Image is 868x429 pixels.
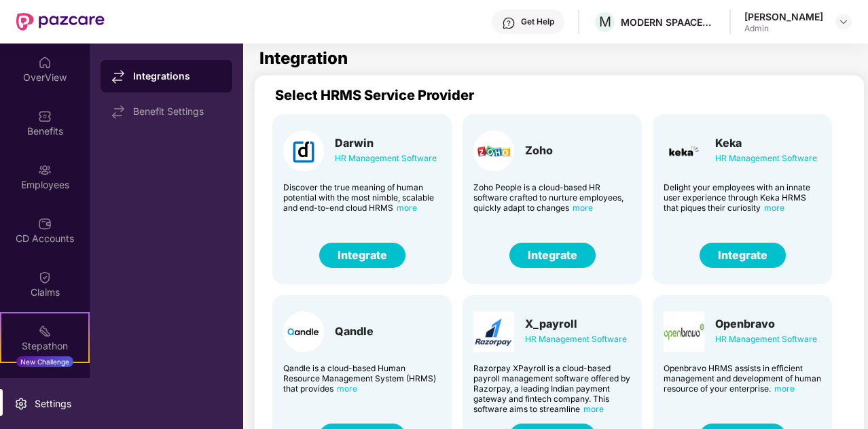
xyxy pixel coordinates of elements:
div: Delight your employees with an innate user experience through Keka HRMS that piques their curiosity [664,182,821,213]
div: X_payroll [525,317,627,330]
div: Keka [715,136,817,150]
div: Settings [31,397,75,411]
span: M [599,14,611,30]
img: svg+xml;base64,PHN2ZyBpZD0iU2V0dGluZy0yMHgyMCIgeG1sbnM9Imh0dHA6Ly93d3cudzMub3JnLzIwMDAvc3ZnIiB3aW... [14,397,28,411]
div: Qandle [335,324,374,338]
span: more [583,404,604,414]
div: [PERSON_NAME] [744,10,823,23]
div: HR Management Software [335,151,437,166]
div: Openbravo [715,317,817,330]
img: svg+xml;base64,PHN2ZyBpZD0iSGVscC0zMngzMiIgeG1sbnM9Imh0dHA6Ly93d3cudzMub3JnLzIwMDAvc3ZnIiB3aWR0aD... [502,16,516,30]
div: Qandle is a cloud-based Human Resource Management System (HRMS) that provides [283,363,441,394]
div: HR Management Software [715,151,817,166]
img: New Pazcare Logo [16,13,105,31]
span: more [774,383,795,394]
div: Zoho People is a cloud-based HR software crafted to nurture employees, quickly adapt to changes [473,182,631,213]
span: more [573,203,593,213]
h1: Integration [259,50,348,67]
div: Get Help [521,16,554,27]
button: Integrate [700,243,786,268]
div: HR Management Software [715,332,817,347]
img: svg+xml;base64,PHN2ZyB4bWxucz0iaHR0cDovL3d3dy53My5vcmcvMjAwMC9zdmciIHdpZHRoPSIyMSIgaGVpZ2h0PSIyMC... [38,324,52,338]
div: MODERN SPAACES VENTURES [621,16,716,29]
div: New Challenge [16,356,73,367]
img: Card Logo [283,131,324,171]
div: HR Management Software [525,332,627,347]
img: Card Logo [473,131,514,171]
img: svg+xml;base64,PHN2ZyBpZD0iQ2xhaW0iIHhtbG5zPSJodHRwOi8vd3d3LnczLm9yZy8yMDAwL3N2ZyIgd2lkdGg9IjIwIi... [38,271,52,284]
img: Card Logo [664,131,704,171]
img: svg+xml;base64,PHN2ZyBpZD0iQ0RfQWNjb3VudHMiIGRhdGEtbmFtZT0iQ0QgQWNjb3VudHMiIHhtbG5zPSJodHRwOi8vd3... [38,217,52,230]
img: svg+xml;base64,PHN2ZyBpZD0iRHJvcGRvd24tMzJ4MzIiIHhtbG5zPSJodHRwOi8vd3d3LnczLm9yZy8yMDAwL3N2ZyIgd2... [838,16,849,27]
div: Stepathon [1,339,88,353]
img: svg+xml;base64,PHN2ZyBpZD0iSG9tZSIgeG1sbnM9Imh0dHA6Ly93d3cudzMub3JnLzIwMDAvc3ZnIiB3aWR0aD0iMjAiIG... [38,56,52,69]
div: Admin [744,23,823,34]
span: more [764,203,784,213]
div: Integrations [133,69,221,83]
button: Integrate [509,243,596,268]
span: more [397,203,417,213]
img: svg+xml;base64,PHN2ZyB4bWxucz0iaHR0cDovL3d3dy53My5vcmcvMjAwMC9zdmciIHdpZHRoPSIxNy44MzIiIGhlaWdodD... [111,70,125,84]
div: Zoho [525,143,553,157]
img: svg+xml;base64,PHN2ZyBpZD0iRW1wbG95ZWVzIiB4bWxucz0iaHR0cDovL3d3dy53My5vcmcvMjAwMC9zdmciIHdpZHRoPS... [38,163,52,177]
span: more [337,383,357,394]
img: svg+xml;base64,PHN2ZyB4bWxucz0iaHR0cDovL3d3dy53My5vcmcvMjAwMC9zdmciIHdpZHRoPSIxNy44MzIiIGhlaWdodD... [111,105,125,119]
img: Card Logo [283,311,324,352]
div: Discover the true meaning of human potential with the most nimble, scalable and end-to-end cloud ... [283,182,441,213]
div: Darwin [335,136,437,150]
img: Card Logo [664,311,704,352]
div: Openbravo HRMS assists in efficient management and development of human resource of your enterprise. [664,363,821,394]
button: Integrate [319,243,405,268]
img: svg+xml;base64,PHN2ZyBpZD0iQmVuZWZpdHMiIHhtbG5zPSJodHRwOi8vd3d3LnczLm9yZy8yMDAwL3N2ZyIgd2lkdGg9Ij... [38,109,52,123]
div: Benefit Settings [133,106,221,117]
img: Card Logo [473,311,514,352]
div: Razorpay XPayroll is a cloud-based payroll management software offered by Razorpay, a leading Ind... [473,363,631,414]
